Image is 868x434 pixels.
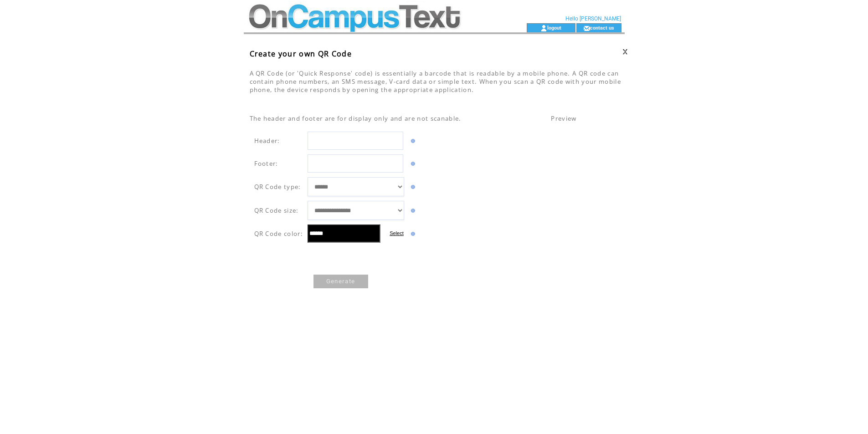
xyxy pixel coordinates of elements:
[409,185,415,189] img: help.gif
[390,230,404,236] label: Select
[250,49,352,59] span: Create your own QR Code
[547,25,561,31] a: logout
[254,230,303,238] span: QR Code color:
[540,25,547,32] img: account_icon.gif
[590,25,614,31] a: contact us
[583,25,590,32] img: contact_us_icon.gif
[254,206,299,214] span: QR Code size:
[565,15,621,22] span: Hello [PERSON_NAME]
[254,137,280,145] span: Header:
[313,275,368,288] a: Generate
[250,69,621,94] span: A QR Code (or 'Quick Response' code) is essentially a barcode that is readable by a mobile phone....
[409,209,415,213] img: help.gif
[409,232,415,236] img: help.gif
[409,162,415,166] img: help.gif
[254,183,301,191] span: QR Code type:
[250,114,462,123] span: The header and footer are for display only and are not scanable.
[551,114,576,123] span: Preview
[254,159,278,168] span: Footer:
[409,139,415,143] img: help.gif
